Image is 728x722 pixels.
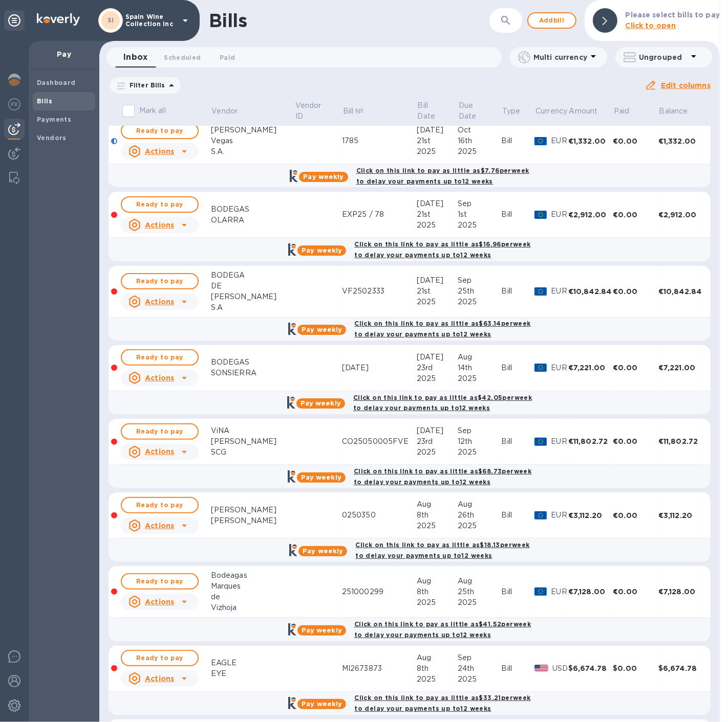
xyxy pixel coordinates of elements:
div: Aug [458,576,501,586]
div: Bill [502,209,535,220]
b: Click on this link to pay as little as $33.21 per week to delay your payments up to 12 weeks [354,694,530,712]
span: Inbox [123,50,147,64]
button: Ready to pay [121,196,199,213]
span: Balance [659,106,701,117]
div: 2025 [417,373,458,384]
div: Aug [417,499,458,510]
div: Sep [458,198,501,209]
div: €0.00 [613,363,658,373]
div: [PERSON_NAME] [211,291,294,302]
div: Bill [502,286,535,297]
p: Due Date [459,100,487,122]
p: Spain Wine Collection Inc [125,13,177,28]
b: Click on this link to pay as little as $18.13 per week to delay your payments up to 12 weeks [355,541,529,559]
div: €3,112.20 [658,510,702,521]
div: MI2673873 [342,663,417,674]
b: SI [108,16,114,24]
button: Ready to pay [121,650,199,666]
b: Please select bills to pay [626,11,720,19]
p: Multi currency [533,52,587,62]
div: [DATE] [417,275,458,286]
span: Amount [569,106,611,117]
span: Type [502,106,534,117]
div: [DATE] [417,125,458,136]
div: 24th [458,663,501,674]
div: DE [211,281,294,291]
div: Bill [502,363,535,373]
span: Ready to pay [130,198,189,211]
div: 23rd [417,436,458,447]
div: S.A [211,302,294,313]
div: 21st [417,136,458,146]
div: €7,221.00 [568,363,613,373]
div: 2025 [417,521,458,531]
div: 2025 [417,297,458,307]
div: 25th [458,586,501,597]
div: 16th [458,136,501,146]
div: 8th [417,510,458,521]
span: Ready to pay [130,652,189,664]
button: Ready to pay [121,423,199,440]
div: BODEGA [211,270,294,281]
div: €11,802.72 [568,436,613,446]
div: €1,332.00 [658,136,702,146]
div: EYE [211,668,294,679]
b: Click on this link to pay as little as $16.96 per week to delay your payments up to 12 weeks [354,240,530,259]
u: Edit columns [661,81,711,89]
div: Sep [458,275,501,286]
div: [DATE] [417,352,458,363]
b: Pay weekly [303,173,344,180]
div: 2025 [458,674,501,685]
div: €11,802.72 [658,436,702,446]
div: 0250350 [342,510,417,521]
p: Type [502,106,521,117]
h1: Bills [209,10,247,31]
img: USD [534,665,548,672]
b: Click on this link to pay as little as $41.52 per week to delay your payments up to 12 weeks [354,620,531,639]
p: EUR [551,363,568,373]
span: Add bill [537,14,567,27]
div: Bill [502,436,535,447]
div: EXP25 / 78 [342,209,417,220]
div: BODEGAS [211,204,294,215]
p: Paid [614,106,630,117]
div: $6,674.78 [568,663,613,673]
b: Pay weekly [302,626,342,634]
div: 2025 [458,521,501,531]
div: €0.00 [613,586,658,597]
b: Pay weekly [301,473,341,481]
div: €0.00 [613,436,658,446]
div: [PERSON_NAME] [211,125,294,136]
div: 26th [458,510,501,521]
div: 2025 [458,373,501,384]
p: USD [552,663,568,674]
div: €2,912.00 [658,210,702,220]
span: Ready to pay [130,499,189,511]
div: Bill [502,510,535,521]
div: €7,128.00 [568,586,613,597]
div: 21st [417,286,458,297]
div: 12th [458,436,501,447]
div: SCG [211,447,294,458]
div: €0.00 [613,286,658,297]
span: Ready to pay [130,425,189,438]
div: de [211,592,294,602]
div: 25th [458,286,501,297]
p: EUR [551,136,568,146]
b: Pay weekly [301,399,341,407]
div: 8th [417,586,458,597]
div: [PERSON_NAME] [211,515,294,526]
div: EAGLE [211,658,294,668]
b: Click to open [626,21,676,30]
div: €10,842.84 [568,286,613,297]
img: Logo [37,13,80,26]
p: Mark all [139,105,166,116]
p: Amount [569,106,598,117]
div: ViNA [211,425,294,436]
span: Paid [220,52,235,63]
div: BODEGAS [211,357,294,368]
div: 2025 [458,597,501,608]
span: Ready to pay [130,351,189,364]
p: EUR [551,286,568,297]
u: Actions [145,447,174,456]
